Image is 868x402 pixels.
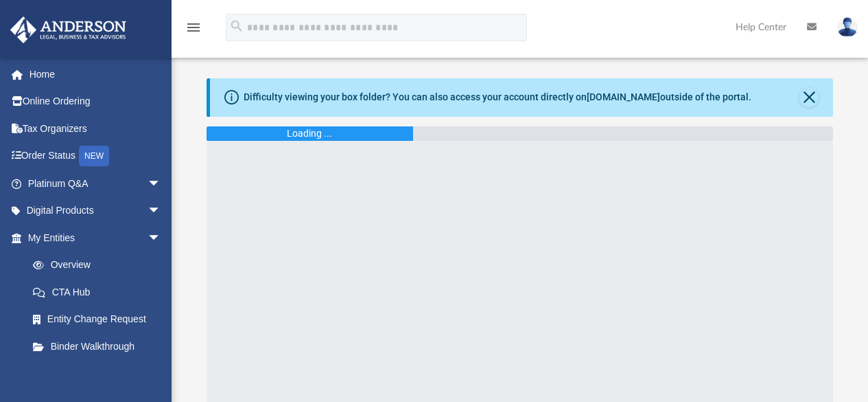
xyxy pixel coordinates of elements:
[19,306,182,333] a: Entity Change Request
[19,278,182,306] a: CTA Hub
[10,224,182,252] a: My Entitiesarrow_drop_down
[19,252,182,279] a: Overview
[10,142,182,170] a: Order StatusNEW
[229,19,244,34] i: search
[79,146,109,166] div: NEW
[10,60,182,88] a: Home
[10,88,182,115] a: Online Ordering
[148,197,175,225] span: arrow_drop_down
[10,115,182,142] a: Tax Organizers
[6,16,130,43] img: Anderson Advisors Platinum Portal
[587,91,660,102] a: [DOMAIN_NAME]
[799,88,819,107] button: Close
[148,170,175,198] span: arrow_drop_down
[185,26,202,36] a: menu
[287,126,332,141] div: Loading ...
[185,19,202,36] i: menu
[148,224,175,252] span: arrow_drop_down
[19,333,182,360] a: Binder Walkthrough
[10,170,182,197] a: Platinum Q&Aarrow_drop_down
[837,17,858,37] img: User Pic
[244,90,751,104] div: Difficulty viewing your box folder? You can also access your account directly on outside of the p...
[10,197,182,225] a: Digital Productsarrow_drop_down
